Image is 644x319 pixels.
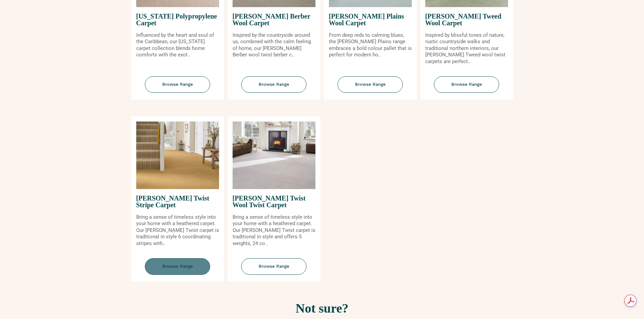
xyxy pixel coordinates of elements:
span: Browse Range [241,76,307,93]
span: Browse Range [145,258,210,275]
p: Inspired by the countryside around us, combined with the calm feeling of home, our [PERSON_NAME] ... [233,32,315,58]
span: Browse Range [434,76,499,93]
span: [US_STATE] Polypropylene Carpet [136,7,219,32]
span: [PERSON_NAME] Tweed Wool Carpet [425,7,508,32]
a: Browse Range [228,76,320,100]
span: Browse Range [145,76,210,93]
img: Tomkinson Twist Wool Twist Carpet [233,122,315,189]
span: Browse Range [338,76,403,93]
a: Browse Range [131,258,224,282]
p: Inspired by blissful tones of nature, rustic countryside walks and traditional northern interiors... [425,32,508,65]
img: Tomkinson Twist Stripe Carpet [136,122,219,189]
a: Browse Range [131,76,224,100]
span: [PERSON_NAME] Twist Stripe Carpet [136,189,219,214]
span: Browse Range [241,258,307,275]
p: From deep reds to calming blues, the [PERSON_NAME] Plains range embraces a bold colour pallet tha... [329,32,412,58]
span: [PERSON_NAME] Twist Wool Twist Carpet [233,189,315,214]
span: [PERSON_NAME] Plains Wool Carpet [329,7,412,32]
p: Influenced by the heart and soul of the Caribbean, our [US_STATE] carpet collection blends home c... [136,32,219,58]
p: Bring a sense of timeless style into your home with a heathered carpet. Our [PERSON_NAME] Twist c... [233,214,315,247]
span: [PERSON_NAME] Berber Wool Carpet [233,7,315,32]
p: Bring a sense of timeless style into your home with a heathered carpet. Our [PERSON_NAME] Twist c... [136,214,219,247]
h2: Not sure? [133,302,511,315]
a: Browse Range [324,76,417,100]
a: Browse Range [228,258,320,282]
a: Browse Range [420,76,513,100]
